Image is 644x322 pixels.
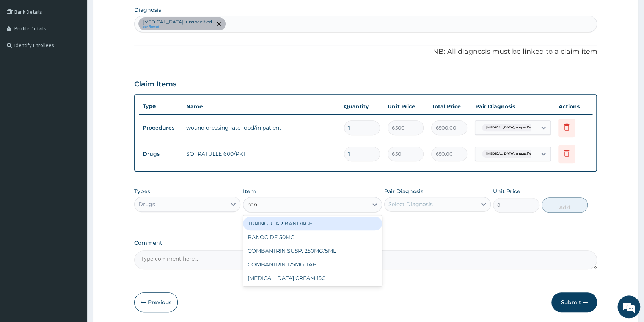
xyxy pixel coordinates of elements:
td: SOFRATULLE 600/PKT [182,146,341,161]
div: Select Diagnosis [388,200,433,208]
div: [MEDICAL_DATA] CREAM 15G [243,271,382,285]
button: Submit [551,292,597,312]
td: Procedures [139,121,182,135]
label: Pair Diagnosis [384,188,423,195]
label: Unit Price [493,188,520,195]
th: Actions [554,99,592,114]
div: Chat with us now [39,42,127,52]
span: [MEDICAL_DATA], unspecified [482,124,537,131]
div: TRIANGULAR BANDAGE [243,217,382,230]
div: COMBANTRIN SUSP. 250MG/5ML [243,244,382,258]
small: confirmed [143,25,212,29]
p: NB: All diagnosis must be linked to a claim item [134,47,597,57]
label: Types [134,188,150,195]
label: Item [243,188,256,195]
th: Type [139,99,182,113]
textarea: Type your message and hit 'Enter' [4,207,145,233]
button: Previous [134,292,178,312]
div: Drugs [138,200,155,208]
th: Total Price [427,99,471,114]
button: Add [542,197,588,213]
label: Diagnosis [134,6,161,14]
label: Comment [134,240,597,246]
div: BANOCIDE 50MG [243,230,382,244]
div: Minimize live chat window [124,4,143,22]
h3: Claim Items [134,80,176,89]
td: Drugs [139,147,182,161]
span: [MEDICAL_DATA], unspecified [482,150,537,158]
th: Pair Diagnosis [471,99,554,114]
td: wound dressing rate -opd/in patient [182,120,341,135]
span: remove selection option [215,20,222,27]
th: Name [182,99,341,114]
p: [MEDICAL_DATA], unspecified [143,19,212,25]
th: Quantity [340,99,384,114]
img: d_794563401_company_1708531726252_794563401 [14,38,31,57]
div: COMBANTRIN 125MG TAB [243,258,382,271]
span: We're online! [44,95,105,172]
th: Unit Price [384,99,427,114]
